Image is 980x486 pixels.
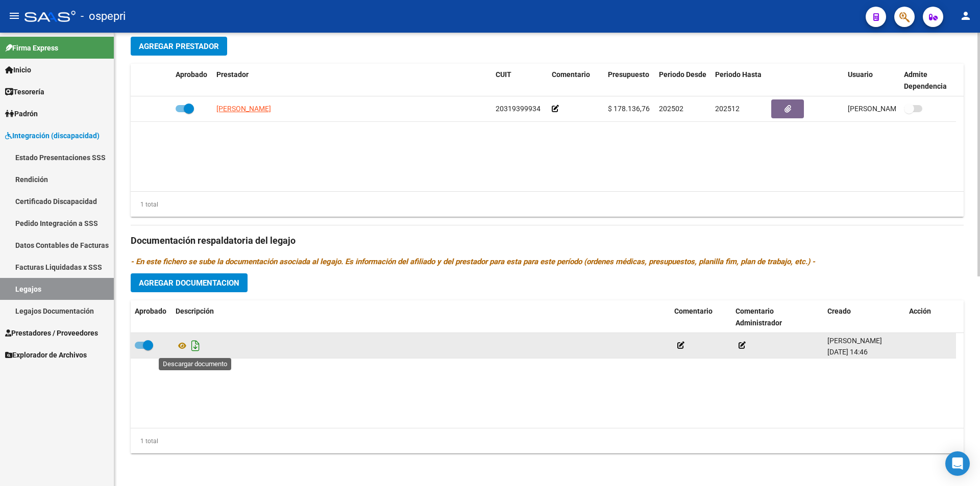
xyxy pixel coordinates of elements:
[176,70,207,79] span: Aprobado
[81,5,126,28] span: - ospepri
[715,70,762,79] span: Periodo Hasta
[171,64,212,97] datatable-header-cell: Aprobado
[827,348,868,356] span: [DATE] 14:46
[139,278,239,288] span: Agregar Documentacion
[604,64,655,97] datatable-header-cell: Presupuesto
[189,338,202,354] i: Descargar documento
[827,337,882,345] span: [PERSON_NAME]
[131,273,248,292] button: Agregar Documentacion
[5,349,87,361] span: Explorador de Archivos
[135,307,166,315] span: Aprobado
[945,451,970,476] div: Open Intercom Messenger
[655,64,711,97] datatable-header-cell: Periodo Desde
[131,199,158,210] div: 1 total
[131,436,158,447] div: 1 total
[608,70,649,79] span: Presupuesto
[496,70,511,79] span: CUIT
[848,70,873,79] span: Usuario
[5,108,38,119] span: Padrón
[139,42,219,51] span: Agregar Prestador
[827,307,851,315] span: Creado
[904,70,947,90] span: Admite Dependencia
[5,64,31,75] span: Inicio
[216,70,249,79] span: Prestador
[736,307,782,327] span: Comentario Administrador
[176,307,214,315] span: Descripción
[823,300,905,334] datatable-header-cell: Creado
[731,300,823,334] datatable-header-cell: Comentario Administrador
[909,307,931,315] span: Acción
[171,300,670,334] datatable-header-cell: Descripción
[492,64,548,97] datatable-header-cell: CUIT
[608,105,650,113] span: $ 178.136,76
[711,64,767,97] datatable-header-cell: Periodo Hasta
[844,64,900,97] datatable-header-cell: Usuario
[659,70,706,79] span: Periodo Desde
[905,300,956,334] datatable-header-cell: Acción
[5,42,58,54] span: Firma Express
[659,105,683,113] span: 202502
[131,257,815,266] i: - En este fichero se sube la documentación asociada al legajo. Es información del afiliado y del ...
[131,37,227,56] button: Agregar Prestador
[496,105,541,113] span: 20319399934
[212,64,492,97] datatable-header-cell: Prestador
[670,300,731,334] datatable-header-cell: Comentario
[548,64,604,97] datatable-header-cell: Comentario
[900,64,956,97] datatable-header-cell: Admite Dependencia
[848,105,928,113] span: [PERSON_NAME] [DATE]
[131,234,964,248] h3: Documentación respaldatoria del legajo
[8,10,20,22] mat-icon: menu
[5,327,98,339] span: Prestadores / Proveedores
[960,10,972,22] mat-icon: person
[131,300,171,334] datatable-header-cell: Aprobado
[5,130,100,141] span: Integración (discapacidad)
[674,307,713,315] span: Comentario
[552,70,590,79] span: Comentario
[5,86,44,97] span: Tesorería
[216,105,271,113] span: [PERSON_NAME]
[715,105,740,113] span: 202512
